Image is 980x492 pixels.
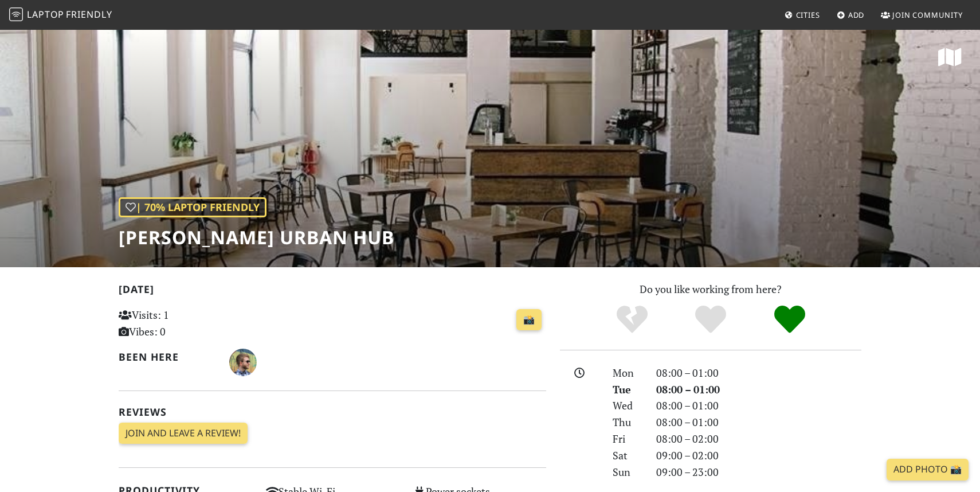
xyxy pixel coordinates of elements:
div: | 70% Laptop Friendly [119,197,266,217]
a: Add Photo 📸 [887,459,969,481]
div: 08:00 – 01:00 [649,414,868,431]
div: 08:00 – 01:00 [649,397,868,414]
h2: [DATE] [119,283,546,300]
div: Fri [606,431,649,447]
div: Definitely! [750,304,829,335]
div: 08:00 – 01:00 [649,381,868,398]
a: Join and leave a review! [119,423,248,444]
div: 09:00 – 23:00 [649,464,868,481]
span: Laptop [27,8,64,21]
a: Join Community [876,5,967,25]
div: 09:00 – 02:00 [649,447,868,464]
p: Do you like working from here? [560,281,861,298]
h1: [PERSON_NAME] Urban Hub [119,227,394,248]
div: No [593,304,672,335]
p: Visits: 1 Vibes: 0 [119,307,252,340]
a: Add [832,5,869,25]
div: 08:00 – 01:00 [649,365,868,381]
h2: Been here [119,351,215,363]
span: Jiří Papoušek [229,354,257,368]
span: Friendly [66,8,112,21]
h2: Reviews [119,406,546,418]
div: Wed [606,397,649,414]
div: Thu [606,414,649,431]
img: LaptopFriendly [9,7,23,21]
img: 5197-jiri.jpg [229,349,257,376]
span: Join Community [892,10,963,20]
div: Sun [606,464,649,481]
div: Yes [671,304,750,335]
div: Mon [606,365,649,381]
a: 📸 [516,309,542,331]
div: Sat [606,447,649,464]
span: Add [848,10,865,20]
span: Cities [796,10,820,20]
div: 08:00 – 02:00 [649,431,868,447]
a: LaptopFriendly LaptopFriendly [9,5,112,25]
div: Tue [606,381,649,398]
a: Cities [780,5,825,25]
